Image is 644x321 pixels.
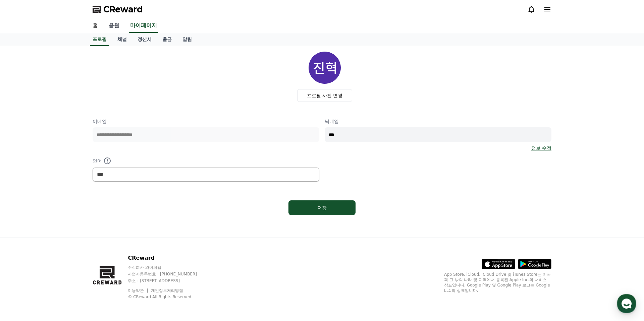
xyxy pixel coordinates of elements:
[128,254,210,262] p: CReward
[87,212,129,229] a: 설정
[302,204,342,211] div: 저장
[93,4,143,15] a: CReward
[128,278,210,283] p: 주소 : [STREET_ADDRESS]
[132,33,157,46] a: 정산서
[104,222,112,228] span: 설정
[325,118,551,125] p: 닉네임
[177,33,197,46] a: 알림
[112,33,132,46] a: 채널
[87,19,103,33] a: 홈
[157,33,177,46] a: 출금
[128,265,210,270] p: 주식회사 와이피랩
[444,272,551,293] p: App Store, iCloud, iCloud Drive 및 iTunes Store는 미국과 그 밖의 나라 및 지역에서 등록된 Apple Inc.의 서비스 상표입니다. Goo...
[288,200,356,215] button: 저장
[44,212,87,229] a: 대화
[151,288,183,293] a: 개인정보처리방침
[128,271,210,277] p: 사업자등록번호 : [PHONE_NUMBER]
[531,145,551,151] a: 정보 수정
[297,89,353,102] label: 프로필 사진 변경
[128,288,149,293] a: 이용약관
[90,33,109,46] a: 프로필
[129,19,158,33] a: 마이페이지
[21,222,25,228] span: 홈
[309,52,341,84] img: profile_image
[61,223,69,228] span: 대화
[2,212,44,229] a: 홈
[93,157,319,165] p: 언어
[93,118,319,125] p: 이메일
[128,294,210,300] p: © CReward All Rights Reserved.
[103,19,125,33] a: 음원
[103,4,143,15] span: CReward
